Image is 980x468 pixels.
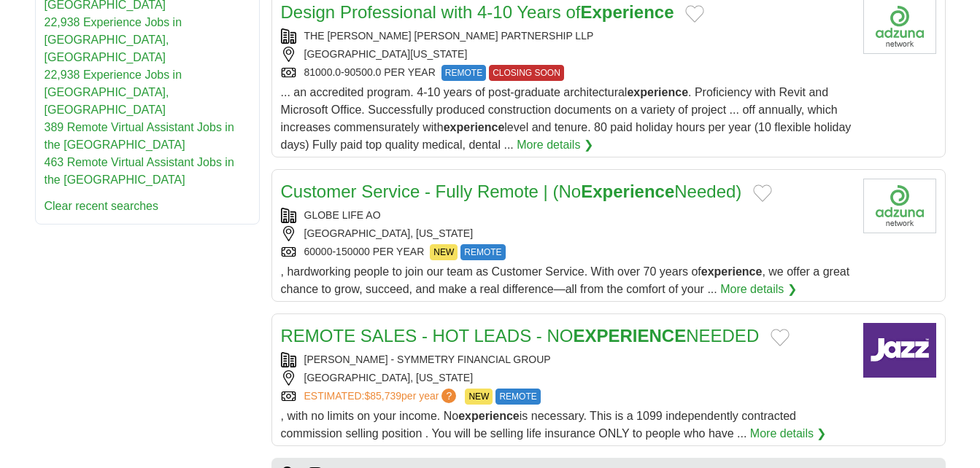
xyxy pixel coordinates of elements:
div: THE [PERSON_NAME] [PERSON_NAME] PARTNERSHIP LLP [281,28,852,44]
div: GLOBE LIFE AO [281,208,852,223]
strong: experience [627,86,688,98]
strong: experience [458,410,520,422]
div: 81000.0-90500.0 PER YEAR [281,65,852,81]
div: [PERSON_NAME] - SYMMETRY FINANCIAL GROUP [281,352,852,367]
strong: experience [701,265,763,278]
button: Add to favorite jobs [753,184,772,202]
span: NEW [430,244,458,260]
a: More details ❯ [750,425,827,442]
span: ... an accredited program. 4-10 years of post-graduate architectural . Proficiency with Revit and... [281,86,852,151]
span: REMOTE [495,389,540,405]
a: Design Professional with 4-10 Years ofExperience [281,2,674,22]
a: 463 Remote Virtual Assistant Jobs in the [GEOGRAPHIC_DATA] [45,156,234,186]
span: , with no limits on your income. No is necessary. This is a 1099 independently contracted commiss... [281,410,796,440]
span: $85,739 [364,390,401,402]
a: REMOTE SALES - HOT LEADS - NOEXPERIENCENEEDED [281,326,760,346]
span: REMOTE [460,244,505,260]
a: Clear recent searches [45,200,159,212]
div: [GEOGRAPHIC_DATA][US_STATE] [281,47,852,62]
a: More details ❯ [720,281,797,298]
a: Customer Service - Fully Remote | (NoExperienceNeeded) [281,182,742,201]
a: 389 Remote Virtual Assistant Jobs in the [GEOGRAPHIC_DATA] [45,121,234,151]
strong: Experience [581,182,674,201]
img: Company logo [863,323,936,378]
a: More details ❯ [517,136,593,154]
span: REMOTE [441,65,486,81]
a: 22,938 Experience Jobs in [GEOGRAPHIC_DATA], [GEOGRAPHIC_DATA] [45,16,182,63]
strong: experience [444,121,505,133]
span: ? [441,389,456,403]
a: 22,938 Experience Jobs in [GEOGRAPHIC_DATA], [GEOGRAPHIC_DATA] [45,69,182,116]
button: Add to favorite jobs [685,5,704,23]
div: 60000-150000 PER YEAR [281,244,852,260]
a: ESTIMATED:$85,739per year? [304,389,460,405]
strong: EXPERIENCE [573,326,686,346]
strong: Experience [580,2,674,22]
div: [GEOGRAPHIC_DATA], [US_STATE] [281,370,852,386]
button: Add to favorite jobs [771,329,790,346]
img: Company logo [863,179,936,233]
div: [GEOGRAPHIC_DATA], [US_STATE] [281,226,852,241]
span: NEW [465,389,493,405]
span: CLOSING SOON [489,65,564,81]
span: , hardworking people to join our team as Customer Service. With over 70 years of , we offer a gre... [281,265,850,295]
